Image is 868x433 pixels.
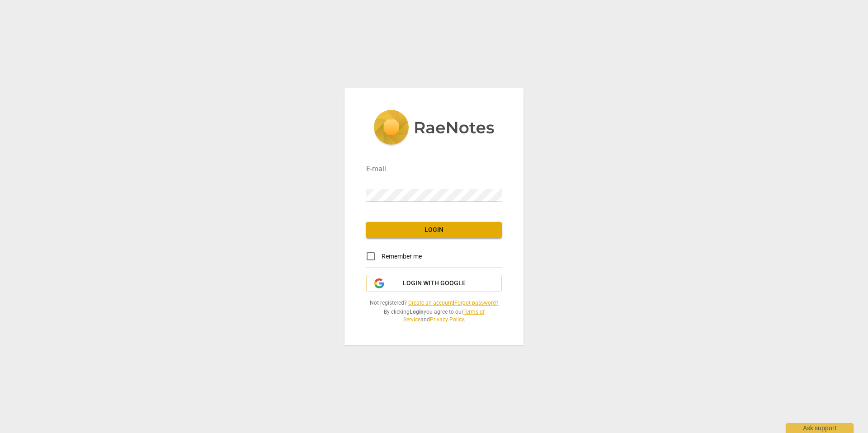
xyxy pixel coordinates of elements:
[403,279,466,288] span: Login with Google
[373,110,495,147] img: 5ac2273c67554f335776073100b6d88f.svg
[408,300,453,306] a: Create an account
[373,226,495,235] span: Login
[786,423,854,433] div: Ask support
[403,309,485,323] a: Terms of Service
[366,308,502,323] span: By clicking you agree to our and .
[366,299,502,307] span: Not registered? |
[366,275,502,292] button: Login with Google
[366,222,502,238] button: Login
[430,316,464,323] a: Privacy Policy
[410,309,424,315] b: Login
[382,252,422,261] span: Remember me
[454,300,499,306] a: Forgot password?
